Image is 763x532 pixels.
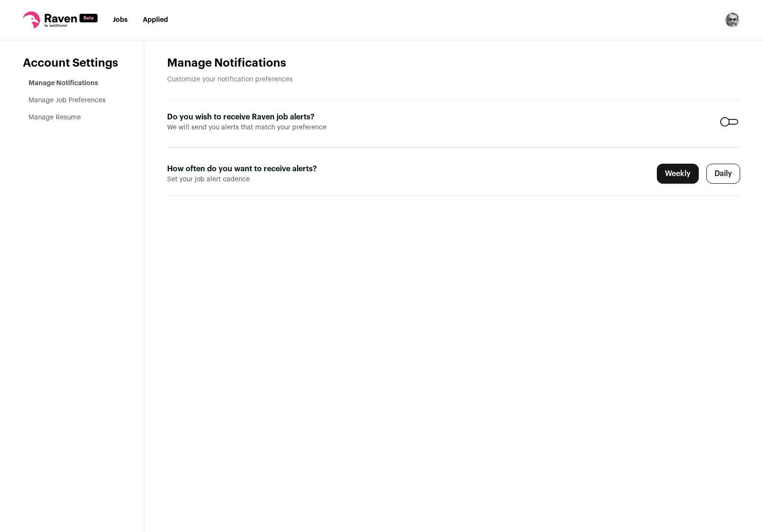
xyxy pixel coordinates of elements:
button: Open dropdown [725,12,740,28]
span: We will send you alerts that match your preference [167,123,352,132]
header: Account Settings [23,56,121,71]
label: Do you wish to receive Raven job alerts? [167,111,352,123]
p: Customize your notification preferences [167,75,740,84]
label: Daily [706,164,740,184]
img: 18393578-medium_jpg [725,12,740,28]
label: How often do you want to receive alerts? [167,163,352,175]
a: Applied [143,17,168,23]
a: Manage Notifications [29,80,98,87]
a: Jobs [113,17,128,23]
span: Set your job alert cadence [167,175,352,184]
label: Weekly [657,164,699,184]
a: Manage Job Preferences [29,97,106,104]
a: Manage Resume [29,114,81,121]
h1: Manage Notifications [167,56,740,71]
